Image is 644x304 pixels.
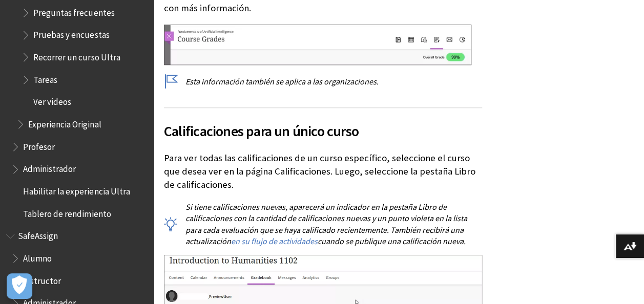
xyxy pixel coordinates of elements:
[23,183,130,197] span: Habilitar la experiencia Ultra
[164,201,482,247] p: Si tiene calificaciones nuevas, aparecerá un indicador en la pestaña Libro de calificaciones con ...
[164,107,482,142] h2: Calificaciones para un único curso
[231,236,318,247] a: en su flujo de actividades
[28,116,101,129] span: Experiencia Original
[23,138,55,152] span: Profesor
[23,250,52,264] span: Alumno
[164,76,482,87] p: Esta información también se aplica a las organizaciones.
[23,272,61,286] span: Instructor
[18,228,58,242] span: SafeAssign
[33,94,71,107] span: Ver videos
[23,161,76,175] span: Administrador
[23,205,111,219] span: Tablero de rendimiento
[33,27,109,40] span: Pruebas y encuestas
[33,4,114,18] span: Preguntas frecuentes
[33,71,57,85] span: Tareas
[164,151,482,192] p: Para ver todas las calificaciones de un curso específico, seleccione el curso que desea ver en la...
[33,49,120,62] span: Recorrer un curso Ultra
[7,273,32,299] button: Abrir preferencias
